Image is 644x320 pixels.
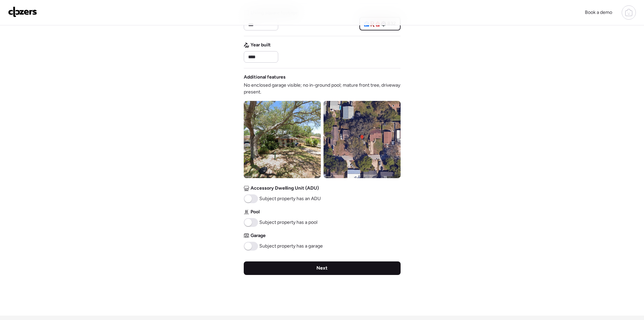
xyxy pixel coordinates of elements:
span: Pool [251,209,260,215]
span: No enclosed garage visible; no in-ground pool; mature front tree, driveway present. [244,82,401,95]
span: Book a demo [585,9,612,15]
span: Additional features [244,74,286,81]
span: Subject property has an ADU [259,195,321,202]
img: Logo [8,6,37,17]
span: Year built [251,42,271,48]
span: Next [316,265,328,272]
span: Subject property has a pool [259,219,317,226]
span: Subject property has a garage [259,243,323,250]
span: Accessory Dwelling Unit (ADU) [251,185,319,192]
span: Garage [251,232,266,239]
